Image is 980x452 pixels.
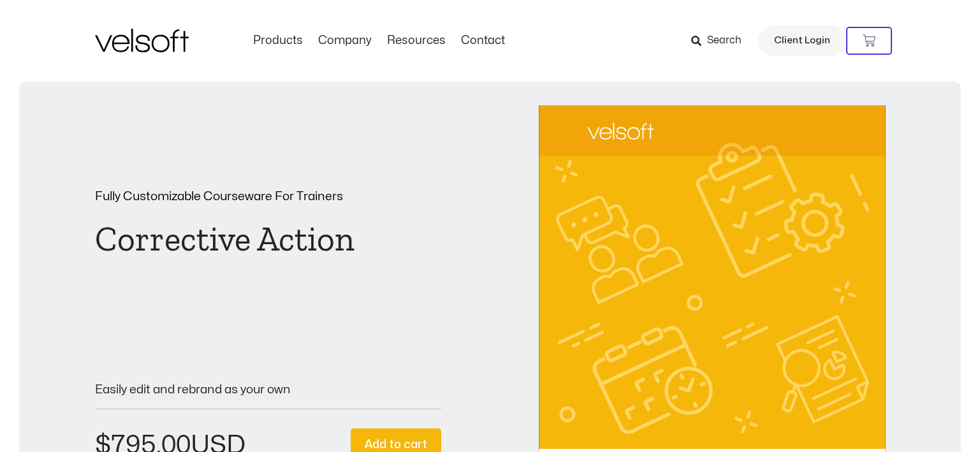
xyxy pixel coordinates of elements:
p: Easily edit and rebrand as your own [95,384,441,396]
h1: Corrective Action [95,222,441,256]
a: ContactMenu Toggle [453,34,513,48]
a: CompanyMenu Toggle [311,34,379,48]
span: Client Login [774,33,830,49]
span: Search [707,33,742,49]
nav: Menu [245,34,513,48]
img: Velsoft Training Materials [95,29,189,52]
a: ProductsMenu Toggle [245,34,311,48]
a: ResourcesMenu Toggle [379,34,453,48]
a: Client Login [758,26,846,56]
a: Search [691,30,750,52]
p: Fully Customizable Courseware For Trainers [95,191,441,203]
